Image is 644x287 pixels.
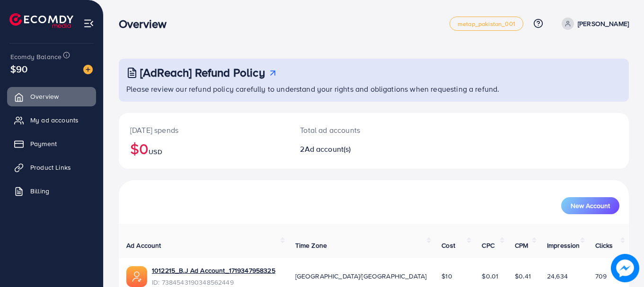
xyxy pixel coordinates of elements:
[30,163,71,172] span: Product Links
[441,241,455,250] span: Cost
[10,62,27,76] span: $90
[83,65,93,74] img: image
[547,241,580,250] span: Impression
[126,266,147,287] img: ic-ads-acc.e4c84228.svg
[558,17,629,30] a: [PERSON_NAME]
[561,197,619,214] button: New Account
[571,202,610,209] span: New Account
[611,254,639,282] img: image
[30,139,57,148] span: Payment
[515,241,528,250] span: CPM
[126,83,623,95] p: Please review our refund policy carefully to understand your rights and obligations when requesti...
[7,134,96,153] a: Payment
[83,18,94,29] img: menu
[300,124,405,136] p: Total ad accounts
[119,17,174,31] h3: Overview
[152,266,275,275] a: 1012215_B.J Ad Account_1719347958325
[450,17,523,31] a: metap_pakistan_001
[7,87,96,106] a: Overview
[441,271,452,281] span: $10
[595,271,607,281] span: 709
[149,147,162,157] span: USD
[130,124,277,136] p: [DATE] spends
[7,111,96,130] a: My ad accounts
[547,271,568,281] span: 24,634
[30,92,59,101] span: Overview
[458,21,515,27] span: metap_pakistan_001
[595,241,613,250] span: Clicks
[7,182,96,200] a: Billing
[578,18,629,29] p: [PERSON_NAME]
[482,271,498,281] span: $0.01
[482,241,494,250] span: CPC
[30,115,79,125] span: My ad accounts
[7,158,96,177] a: Product Links
[140,66,265,79] h3: [AdReach] Refund Policy
[305,144,351,154] span: Ad account(s)
[300,145,405,154] h2: 2
[152,278,275,287] span: ID: 7384543190348562449
[295,271,427,281] span: [GEOGRAPHIC_DATA]/[GEOGRAPHIC_DATA]
[126,241,161,250] span: Ad Account
[130,139,277,157] h2: $0
[10,52,62,61] span: Ecomdy Balance
[295,241,327,250] span: Time Zone
[515,271,531,281] span: $0.41
[9,13,73,28] img: logo
[30,186,49,196] span: Billing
